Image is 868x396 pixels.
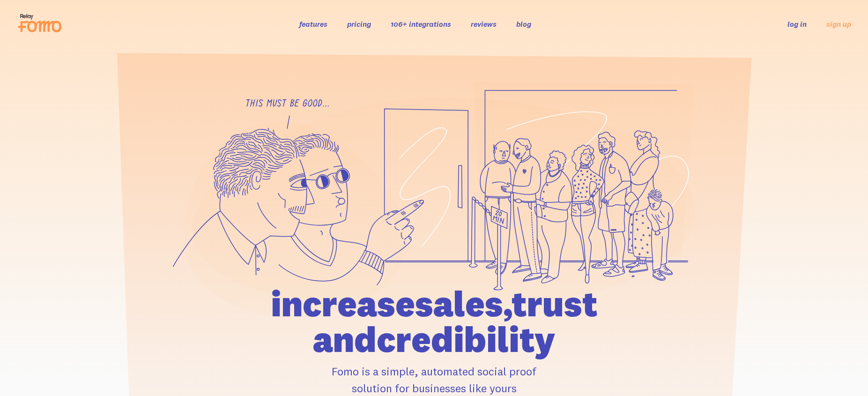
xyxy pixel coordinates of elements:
a: reviews [471,19,497,29]
a: pricing [347,19,371,29]
a: log in [787,19,807,29]
a: 106+ integrations [391,19,451,29]
h1: increase sales, trust and credibility [217,286,651,357]
a: blog [516,19,531,29]
a: sign up [826,19,851,29]
a: features [299,19,327,29]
